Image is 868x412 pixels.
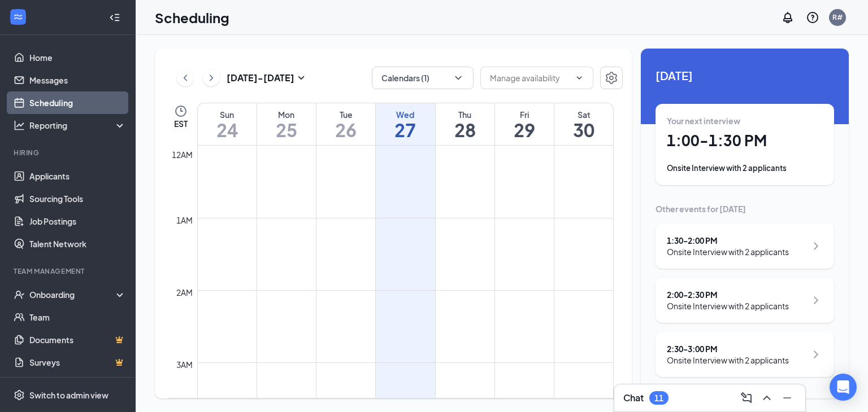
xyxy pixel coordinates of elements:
[740,391,753,405] svg: ComposeMessage
[809,239,823,253] svg: ChevronRight
[453,72,464,84] svg: ChevronDown
[667,163,823,174] div: Onsite Interview with 2 applicants
[667,300,789,312] div: Onsite Interview with 2 applicants
[29,328,126,351] a: DocumentsCrown
[667,354,789,366] div: Onsite Interview with 2 applicants
[436,109,494,120] div: Thu
[29,289,116,300] div: Onboarding
[257,120,316,139] h1: 25
[436,120,494,139] h1: 28
[554,103,613,145] a: August 30, 2025
[14,266,124,276] div: Team Management
[554,109,613,120] div: Sat
[257,103,316,145] a: August 25, 2025
[656,67,834,84] span: [DATE]
[29,165,126,187] a: Applicants
[174,214,195,226] div: 1am
[206,71,217,85] svg: ChevronRight
[198,109,257,120] div: Sun
[109,12,120,23] svg: Collapse
[490,72,570,84] input: Manage availability
[780,391,794,405] svg: Minimize
[830,374,857,401] div: Open Intercom Messenger
[203,69,220,86] button: ChevronRight
[760,391,774,405] svg: ChevronUp
[372,67,474,89] button: Calendars (1)ChevronDown
[667,246,789,257] div: Onsite Interview with 2 applicants
[495,120,554,139] h1: 29
[180,71,191,85] svg: ChevronLeft
[667,343,789,354] div: 2:30 - 3:00 PM
[436,103,494,145] a: August 28, 2025
[14,389,25,401] svg: Settings
[600,67,623,89] button: Settings
[781,11,795,24] svg: Notifications
[14,148,124,157] div: Hiring
[29,389,108,401] div: Switch to admin view
[257,109,316,120] div: Mon
[667,235,789,246] div: 1:30 - 2:00 PM
[778,389,796,407] button: Minimize
[316,109,375,120] div: Tue
[376,109,435,120] div: Wed
[174,118,188,129] span: EST
[554,120,613,139] h1: 30
[14,289,25,300] svg: UserCheck
[14,120,25,131] svg: Analysis
[174,358,195,371] div: 3am
[198,120,257,139] h1: 24
[809,293,823,307] svg: ChevronRight
[29,187,126,210] a: Sourcing Tools
[29,120,127,131] div: Reporting
[376,103,435,145] a: August 27, 2025
[177,69,194,86] button: ChevronLeft
[656,203,834,214] div: Other events for [DATE]
[29,69,126,91] a: Messages
[495,109,554,120] div: Fri
[806,11,819,24] svg: QuestionInfo
[170,148,195,161] div: 12am
[29,351,126,374] a: SurveysCrown
[198,103,257,145] a: August 24, 2025
[316,120,375,139] h1: 26
[12,11,24,23] svg: WorkstreamLogo
[29,233,126,255] a: Talent Network
[667,115,823,126] div: Your next interview
[29,210,126,233] a: Job Postings
[29,46,126,69] a: Home
[737,389,756,407] button: ComposeMessage
[227,72,294,84] h3: [DATE] - [DATE]
[376,120,435,139] h1: 27
[316,103,375,145] a: August 26, 2025
[809,348,823,361] svg: ChevronRight
[174,104,188,118] svg: Clock
[758,389,776,407] button: ChevronUp
[495,103,554,145] a: August 29, 2025
[667,131,823,150] h1: 1:00 - 1:30 PM
[155,8,229,27] h1: Scheduling
[29,306,126,328] a: Team
[575,73,584,82] svg: ChevronDown
[667,289,789,300] div: 2:00 - 2:30 PM
[29,91,126,114] a: Scheduling
[654,393,663,403] div: 11
[623,392,644,404] h3: Chat
[294,71,308,85] svg: SmallChevronDown
[605,71,618,85] svg: Settings
[832,12,843,22] div: R#
[174,286,195,299] div: 2am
